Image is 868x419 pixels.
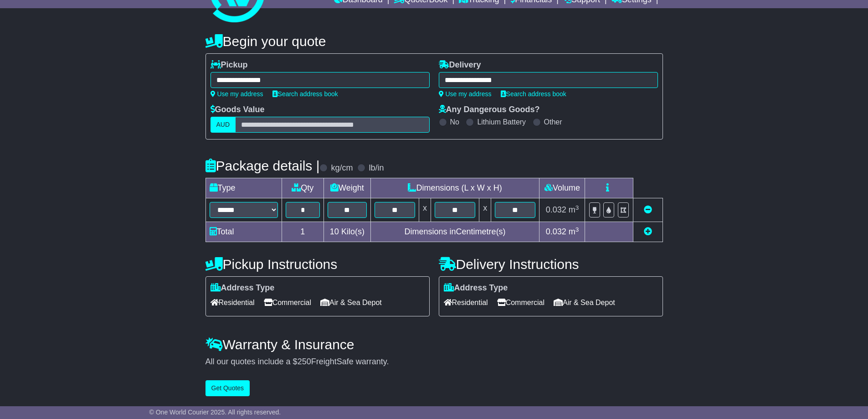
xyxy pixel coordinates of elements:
[282,178,324,198] td: Qty
[569,205,579,214] span: m
[324,222,371,242] td: Kilo(s)
[501,90,566,98] a: Search address book
[211,60,248,70] label: Pickup
[439,60,481,70] label: Delivery
[444,283,508,293] label: Address Type
[439,257,663,272] h4: Delivery Instructions
[205,337,663,352] h4: Warranty & Insurance
[211,295,255,310] span: Residential
[370,178,539,198] td: Dimensions (L x W x H)
[320,295,382,310] span: Air & Sea Depot
[149,409,281,416] span: © One World Courier 2025. All rights reserved.
[546,227,566,236] span: 0.032
[575,226,579,233] sup: 3
[419,198,431,222] td: x
[575,204,579,211] sup: 3
[477,118,526,126] label: Lithium Battery
[370,222,539,242] td: Dimensions in Centimetre(s)
[205,357,663,367] div: All our quotes include a $ FreightSafe warranty.
[205,34,663,49] h4: Begin your quote
[546,205,566,214] span: 0.032
[205,257,430,272] h4: Pickup Instructions
[644,205,652,214] a: Remove this item
[324,178,371,198] td: Weight
[569,227,579,236] span: m
[282,222,324,242] td: 1
[330,227,339,236] span: 10
[205,222,282,242] td: Total
[205,178,282,198] td: Type
[369,163,384,173] label: lb/in
[205,380,250,396] button: Get Quotes
[211,105,265,115] label: Goods Value
[211,117,236,133] label: AUD
[439,90,492,98] a: Use my address
[205,158,320,173] h4: Package details |
[497,295,544,310] span: Commercial
[554,295,615,310] span: Air & Sea Depot
[211,283,275,293] label: Address Type
[272,90,338,98] a: Search address book
[539,178,585,198] td: Volume
[444,295,488,310] span: Residential
[479,198,491,222] td: x
[298,357,311,366] span: 250
[544,118,562,126] label: Other
[439,105,540,115] label: Any Dangerous Goods?
[644,227,652,236] a: Add new item
[264,295,311,310] span: Commercial
[331,163,353,173] label: kg/cm
[450,118,459,126] label: No
[211,90,263,98] a: Use my address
